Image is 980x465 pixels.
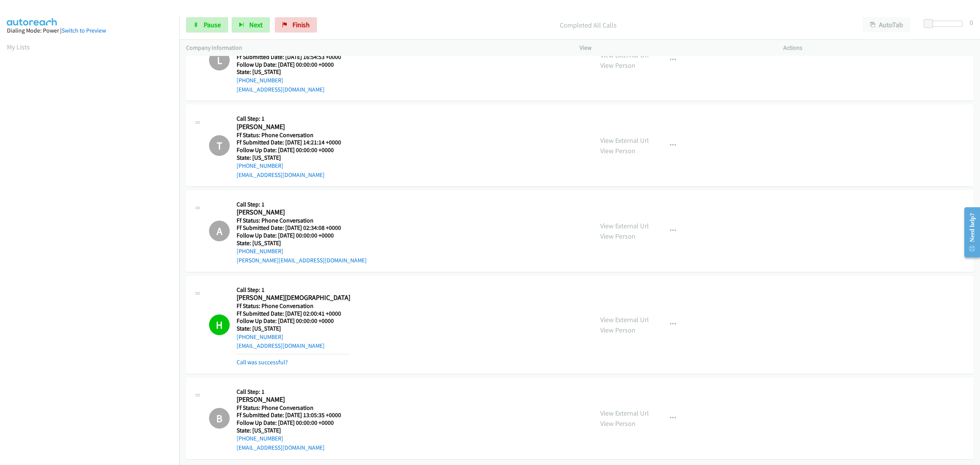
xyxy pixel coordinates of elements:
[237,53,351,61] h5: Ff Submitted Date: [DATE] 16:54:53 +0000
[237,77,283,84] a: [PHONE_NUMBER]
[237,247,283,255] a: [PHONE_NUMBER]
[237,208,351,217] h2: [PERSON_NAME]
[237,232,367,239] h5: Follow Up Date: [DATE] 00:00:00 +0000
[237,395,341,404] h2: [PERSON_NAME]
[237,86,325,93] a: [EMAIL_ADDRESS][DOMAIN_NAME]
[327,20,849,30] p: Completed All Calls
[237,139,351,146] h5: Ff Submitted Date: [DATE] 14:21:14 +0000
[600,51,649,59] a: View External Url
[237,224,367,232] h5: Ff Submitted Date: [DATE] 02:34:08 +0000
[237,302,350,310] h5: Ff Status: Phone Conversation
[237,68,351,76] h5: State: [US_STATE]
[237,171,325,178] a: [EMAIL_ADDRESS][DOMAIN_NAME]
[237,342,325,349] a: [EMAIL_ADDRESS][DOMAIN_NAME]
[600,409,649,418] a: View External Url
[600,232,635,241] a: View Person
[209,135,230,156] h1: T
[600,136,649,145] a: View External Url
[600,221,649,230] a: View External Url
[237,162,283,169] a: [PHONE_NUMBER]
[209,314,230,335] h1: H
[186,43,566,52] p: Company Information
[237,404,341,412] h5: Ff Status: Phone Conversation
[292,20,310,29] span: Finish
[600,315,649,324] a: View External Url
[232,17,270,33] button: Next
[237,388,341,396] h5: Call Step: 1
[7,43,30,51] a: My Lists
[600,419,635,428] a: View Person
[237,154,351,162] h5: State: [US_STATE]
[204,20,221,29] span: Pause
[237,146,351,154] h5: Follow Up Date: [DATE] 00:00:00 +0000
[62,27,106,34] a: Switch to Preview
[958,202,980,263] iframe: Resource Center
[237,293,350,302] h2: [PERSON_NAME][DEMOGRAPHIC_DATA]
[7,59,179,423] iframe: Dialpad
[237,333,283,341] a: [PHONE_NUMBER]
[209,408,230,429] h1: B
[186,17,228,33] a: Pause
[237,115,351,123] h5: Call Step: 1
[863,17,910,33] button: AutoTab
[237,427,341,434] h5: State: [US_STATE]
[249,20,263,29] span: Next
[237,444,325,451] a: [EMAIL_ADDRESS][DOMAIN_NAME]
[600,61,635,70] a: View Person
[237,131,351,139] h5: Ff Status: Phone Conversation
[237,217,367,224] h5: Ff Status: Phone Conversation
[580,43,769,52] p: View
[237,435,283,442] a: [PHONE_NUMBER]
[7,26,172,35] div: Dialing Mode: Power |
[237,257,367,264] a: [PERSON_NAME][EMAIL_ADDRESS][DOMAIN_NAME]
[209,50,230,70] h1: L
[600,326,635,334] a: View Person
[783,43,973,52] p: Actions
[237,411,341,419] h5: Ff Submitted Date: [DATE] 13:05:35 +0000
[237,239,367,247] h5: State: [US_STATE]
[928,21,963,27] div: Delay between calls (in seconds)
[237,61,351,69] h5: Follow Up Date: [DATE] 00:00:00 +0000
[237,310,350,318] h5: Ff Submitted Date: [DATE] 02:00:41 +0000
[237,201,367,208] h5: Call Step: 1
[600,146,635,155] a: View Person
[237,359,288,366] a: Call was successful?
[275,17,317,33] a: Finish
[237,286,350,294] h5: Call Step: 1
[237,419,341,427] h5: Follow Up Date: [DATE] 00:00:00 +0000
[237,325,350,332] h5: State: [US_STATE]
[970,17,973,28] div: 0
[237,123,351,131] h2: [PERSON_NAME]
[237,317,350,325] h5: Follow Up Date: [DATE] 00:00:00 +0000
[209,221,230,241] h1: A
